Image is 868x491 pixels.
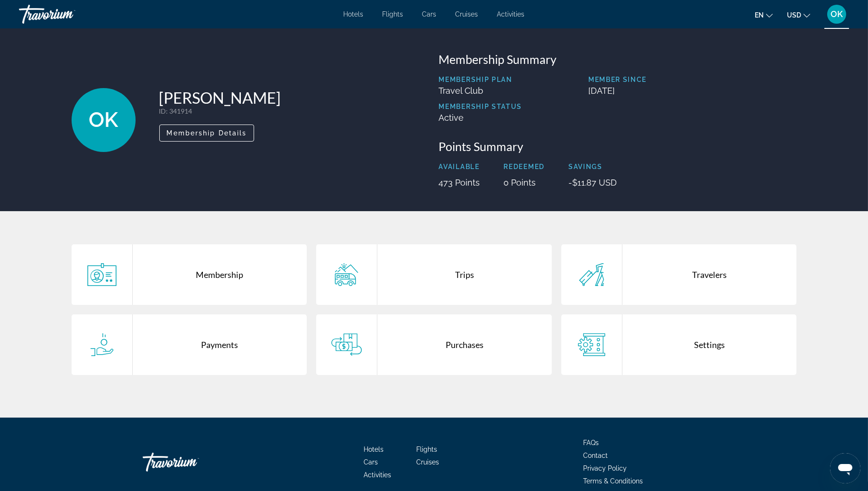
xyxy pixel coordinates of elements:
[383,10,403,18] a: Flights
[568,163,617,170] p: Savings
[504,163,545,170] p: Redeemed
[439,178,480,187] p: 473 Points
[159,107,166,115] span: ID
[364,471,391,479] a: Activities
[316,314,552,375] a: Purchases
[316,244,552,305] a: Trips
[456,10,478,18] a: Cruises
[72,244,307,305] a: Membership
[159,125,255,142] button: Membership Details
[755,11,764,19] span: en
[561,314,797,375] a: Settings
[19,2,114,27] a: Travorium
[159,107,281,115] p: : 341914
[439,139,797,153] h3: Points Summary
[439,113,522,123] p: Active
[584,477,643,485] a: Terms & Conditions
[416,458,439,466] a: Cruises
[439,163,480,170] p: Available
[416,446,437,453] a: Flights
[133,314,307,375] div: Payments
[159,88,281,107] h1: [PERSON_NAME]
[159,126,255,137] a: Membership Details
[824,4,849,24] button: User Menu
[561,244,797,305] a: Travelers
[364,458,378,466] a: Cars
[504,178,545,187] p: 0 Points
[830,453,860,483] iframe: Button to launch messaging window
[584,464,627,472] a: Privacy Policy
[364,446,384,453] a: Hotels
[439,52,797,66] h3: Membership Summary
[439,103,522,110] p: Membership Status
[787,8,810,22] button: Change currency
[377,244,552,305] div: Trips
[584,439,599,446] a: FAQs
[133,244,307,305] div: Membership
[831,9,843,19] span: OK
[622,244,797,305] div: Travelers
[422,10,437,18] a: Cars
[439,76,522,83] p: Membership Plan
[72,314,307,375] a: Payments
[143,448,238,476] a: Go Home
[622,314,797,375] div: Settings
[755,8,773,22] button: Change language
[89,107,118,132] span: OK
[344,10,364,18] a: Hotels
[584,452,608,459] a: Contact
[787,11,801,19] span: USD
[167,129,247,137] span: Membership Details
[497,10,525,18] a: Activities
[588,86,796,96] p: [DATE]
[377,314,552,375] div: Purchases
[588,76,796,83] p: Member Since
[439,86,522,96] p: Travel Club
[568,178,617,187] p: -$11.87 USD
